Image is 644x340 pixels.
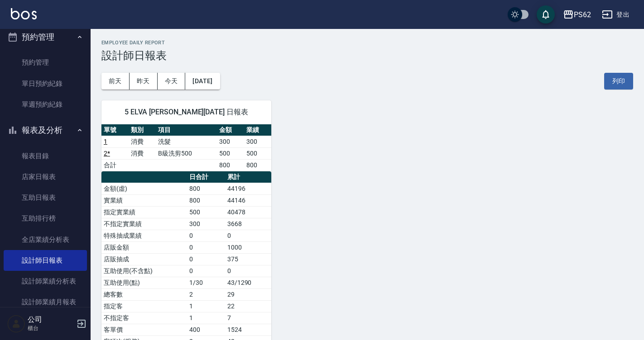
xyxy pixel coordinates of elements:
td: 洗髮 [156,136,216,147]
td: 22 [225,300,272,312]
td: 總客數 [101,288,187,300]
td: 不指定實業績 [101,218,187,230]
td: 0 [187,253,225,265]
th: 累計 [225,171,272,183]
a: 設計師業績月報表 [4,292,87,312]
span: 5 ELVA [PERSON_NAME][DATE] 日報表 [112,108,260,117]
img: Person [7,315,25,333]
td: 互助使用(不含點) [101,265,187,277]
td: 店販金額 [101,241,187,253]
td: 375 [225,253,272,265]
table: a dense table [101,124,271,171]
button: save [537,5,555,24]
a: 1 [104,138,107,145]
td: 40478 [225,206,272,218]
td: 互助使用(點) [101,277,187,288]
button: 列印 [604,73,633,90]
a: 互助日報表 [4,187,87,208]
td: 44146 [225,194,272,206]
th: 日合計 [187,171,225,183]
th: 單號 [101,124,129,136]
th: 類別 [129,124,156,136]
button: 昨天 [130,73,158,90]
td: 客單價 [101,324,187,335]
button: PS62 [559,5,595,24]
td: 指定客 [101,300,187,312]
td: 金額(虛) [101,183,187,194]
td: 29 [225,288,272,300]
a: 店家日報表 [4,166,87,187]
td: 300 [217,136,244,147]
td: 1 [187,300,225,312]
th: 金額 [217,124,244,136]
a: 互助排行榜 [4,208,87,229]
button: 登出 [598,6,633,23]
td: 300 [244,136,271,147]
button: [DATE] [185,73,220,90]
p: 櫃台 [28,324,74,332]
div: PS62 [574,9,591,20]
a: 設計師業績分析表 [4,271,87,292]
h3: 設計師日報表 [101,49,633,62]
td: 300 [187,218,225,230]
h5: 公司 [28,315,74,324]
button: 報表及分析 [4,118,87,142]
td: 指定實業績 [101,206,187,218]
th: 業績 [244,124,271,136]
td: 800 [187,183,225,194]
img: Logo [11,8,37,19]
td: 不指定客 [101,312,187,324]
td: 0 [187,241,225,253]
td: 44196 [225,183,272,194]
td: B級洗剪500 [156,147,216,159]
td: 實業績 [101,194,187,206]
td: 店販抽成 [101,253,187,265]
td: 800 [244,159,271,171]
td: 500 [244,147,271,159]
td: 2 [187,288,225,300]
td: 1 [187,312,225,324]
td: 0 [187,230,225,241]
td: 消費 [129,136,156,147]
td: 500 [217,147,244,159]
a: 預約管理 [4,52,87,73]
a: 單週預約紀錄 [4,94,87,115]
td: 43/1290 [225,277,272,288]
td: 消費 [129,147,156,159]
h2: Employee Daily Report [101,40,633,46]
td: 500 [187,206,225,218]
td: 特殊抽成業績 [101,230,187,241]
td: 1/30 [187,277,225,288]
td: 7 [225,312,272,324]
a: 全店業績分析表 [4,229,87,250]
td: 0 [187,265,225,277]
th: 項目 [156,124,216,136]
td: 800 [187,194,225,206]
td: 0 [225,265,272,277]
td: 0 [225,230,272,241]
a: 設計師日報表 [4,250,87,271]
a: 報表目錄 [4,146,87,166]
a: 單日預約紀錄 [4,73,87,94]
td: 800 [217,159,244,171]
button: 前天 [101,73,130,90]
td: 3668 [225,218,272,230]
button: 預約管理 [4,25,87,49]
td: 合計 [101,159,129,171]
td: 1000 [225,241,272,253]
button: 今天 [158,73,186,90]
td: 1524 [225,324,272,335]
td: 400 [187,324,225,335]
